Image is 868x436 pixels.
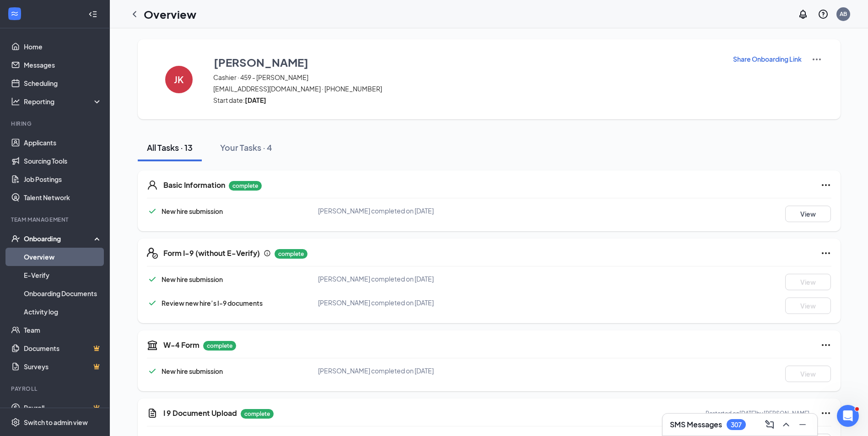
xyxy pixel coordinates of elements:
[24,170,102,188] a: Job Postings
[11,97,20,106] svg: Analysis
[11,120,100,128] div: Hiring
[779,417,793,432] button: ChevronUp
[11,216,100,223] div: Team Management
[785,298,831,314] button: View
[731,421,742,429] div: 307
[318,275,434,283] span: [PERSON_NAME] completed on [DATE]
[229,181,262,191] p: complete
[733,54,802,64] button: Share Onboarding Link
[24,357,102,376] a: SurveysCrown
[795,417,810,432] button: Minimize
[11,385,100,393] div: Payroll
[163,180,225,190] h5: Basic Information
[11,234,20,243] svg: UserCheck
[24,74,102,92] a: Scheduling
[318,367,434,375] span: [PERSON_NAME] completed on [DATE]
[163,408,237,418] h5: I 9 Document Upload
[818,9,829,20] svg: QuestionInfo
[798,9,809,20] svg: Notifications
[318,298,434,307] span: [PERSON_NAME] completed on [DATE]
[162,367,223,375] span: New hire submission
[24,399,102,417] a: PayrollCrown
[163,248,260,258] h5: Form I-9 (without E-Verify)
[318,207,434,215] span: [PERSON_NAME] completed on [DATE]
[213,73,721,82] span: Cashier · 459 - [PERSON_NAME]
[129,9,140,20] svg: ChevronLeft
[241,409,274,419] p: complete
[24,266,102,284] a: E-Verify
[24,152,102,170] a: Sourcing Tools
[147,206,158,217] svg: Checkmark
[147,408,158,419] svg: CustomFormIcon
[144,6,196,22] h1: Overview
[837,405,859,427] iframe: Intercom live chat
[811,54,822,65] img: More Actions
[11,418,20,427] svg: Settings
[820,248,831,259] svg: Ellipses
[147,142,193,153] div: All Tasks · 13
[24,133,102,152] a: Applicants
[162,207,223,215] span: New hire submission
[147,274,158,285] svg: Checkmark
[820,180,831,191] svg: Ellipses
[174,76,183,83] h4: JK
[785,206,831,222] button: View
[162,299,263,307] span: Review new hire’s I-9 documents
[147,298,158,308] svg: Checkmark
[785,274,831,290] button: View
[24,56,102,74] a: Messages
[820,340,831,351] svg: Ellipses
[88,10,97,19] svg: Collapse
[670,420,722,430] h3: SMS Messages
[785,366,831,382] button: View
[147,248,158,259] svg: FormI9EVerifyIcon
[24,97,102,106] div: Reporting
[147,366,158,377] svg: Checkmark
[24,339,102,357] a: DocumentsCrown
[24,418,88,427] div: Switch to admin view
[762,417,777,432] button: ComposeMessage
[147,180,158,191] svg: User
[264,250,271,257] svg: Info
[213,54,721,70] button: [PERSON_NAME]
[214,54,308,70] h3: [PERSON_NAME]
[213,84,721,93] span: [EMAIL_ADDRESS][DOMAIN_NAME] · [PHONE_NUMBER]
[10,9,19,18] svg: WorkstreamLogo
[275,249,307,259] p: complete
[24,248,102,266] a: Overview
[220,142,272,153] div: Your Tasks · 4
[147,340,158,351] svg: TaxGovernmentIcon
[245,96,266,104] strong: [DATE]
[24,284,102,303] a: Onboarding Documents
[156,54,202,105] button: JK
[840,10,847,18] div: AB
[24,321,102,339] a: Team
[203,341,236,351] p: complete
[797,419,808,430] svg: Minimize
[706,409,809,417] p: Restarted on [DATE] by [PERSON_NAME]
[162,275,223,283] span: New hire submission
[163,340,199,350] h5: W-4 Form
[781,419,792,430] svg: ChevronUp
[24,37,102,56] a: Home
[24,303,102,321] a: Activity log
[24,188,102,207] a: Talent Network
[764,419,775,430] svg: ComposeMessage
[820,408,831,419] svg: Ellipses
[213,96,721,105] span: Start date:
[24,234,94,243] div: Onboarding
